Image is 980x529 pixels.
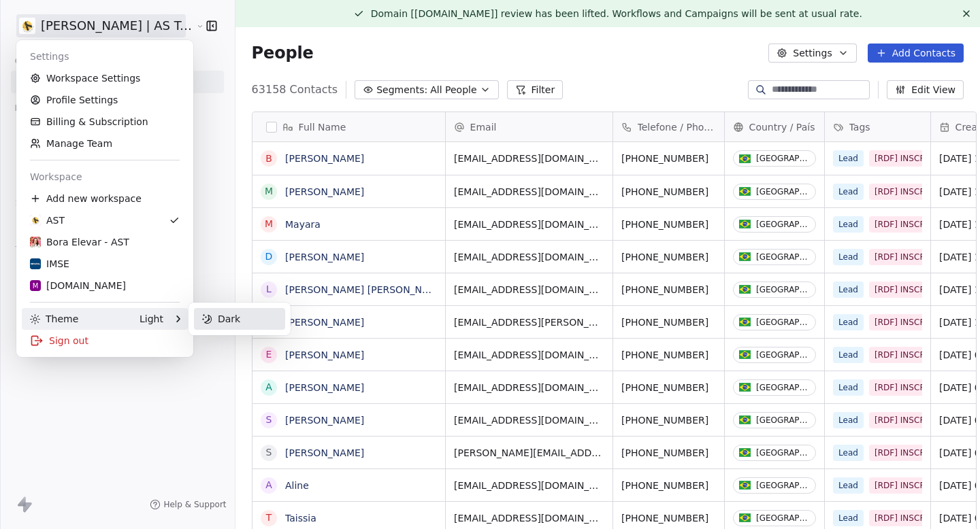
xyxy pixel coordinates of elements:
[30,257,69,271] div: IMSE
[22,188,188,209] div: Add new workspace
[22,67,188,89] a: Workspace Settings
[22,89,188,111] a: Profile Settings
[30,237,41,248] img: Amanda%202024.png
[30,279,126,292] div: [DOMAIN_NAME]
[30,214,65,227] div: AST
[22,46,188,67] div: Settings
[194,308,285,330] div: Dark
[22,330,188,352] div: Sign out
[22,111,188,133] a: Billing & Subscription
[30,258,41,269] img: RENNOVE.png
[140,312,163,326] div: Light
[30,215,41,226] img: Logo%202022%20quad.jpg
[22,166,188,188] div: Workspace
[30,235,129,249] div: Bora Elevar - AST
[22,133,188,154] a: Manage Team
[30,312,78,326] div: Theme
[33,281,39,291] span: m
